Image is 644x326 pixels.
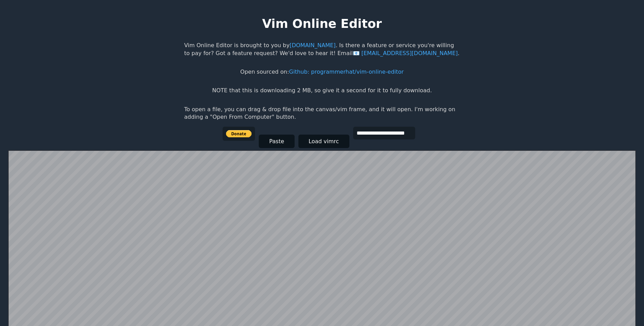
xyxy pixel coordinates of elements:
p: To open a file, you can drag & drop file into the canvas/vim frame, and it will open. I'm working... [184,106,460,121]
h1: Vim Online Editor [262,15,382,32]
p: Vim Online Editor is brought to you by . Is there a feature or service you're willing to pay for?... [184,42,460,57]
p: Open sourced on: [240,68,403,76]
a: [EMAIL_ADDRESS][DOMAIN_NAME] [353,50,458,56]
button: Load vimrc [298,135,349,148]
p: NOTE that this is downloading 2 MB, so give it a second for it to fully download. [212,87,432,94]
a: [DOMAIN_NAME] [289,42,336,49]
button: Paste [259,135,294,148]
a: Github: programmerhat/vim-online-editor [289,69,404,75]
